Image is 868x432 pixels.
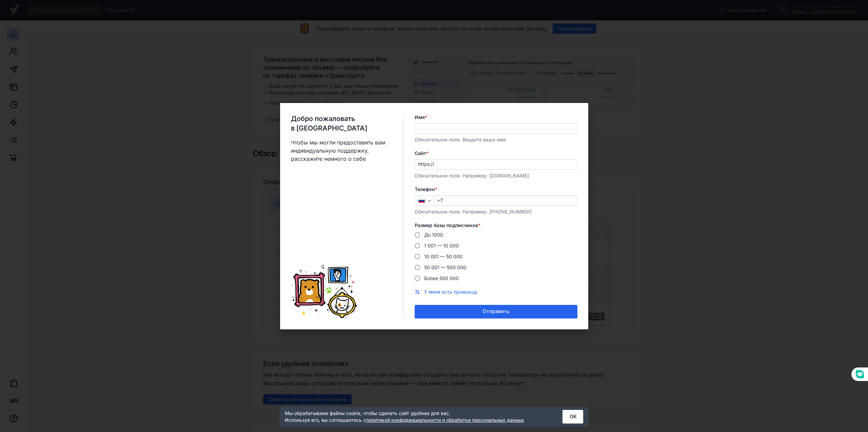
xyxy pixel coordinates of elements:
span: Cайт [415,150,426,157]
span: Телефон [415,186,435,193]
span: У меня есть промокод [424,289,477,295]
span: Размер базы подписчиков [415,222,478,229]
button: ОК [563,410,583,424]
span: 50 001 — 500 000 [424,264,466,270]
span: 1 001 — 10 000 [424,243,459,248]
button: Отправить [415,305,577,318]
div: Обязательное поле. Например: [PHONE_NUMBER] [415,208,577,215]
span: Чтобы мы могли предоставить вам индивидуальную поддержку, расскажите немного о себе [291,138,393,163]
span: 10 001 — 50 000 [424,254,462,259]
div: Обязательное поле. Введите ваше имя [415,136,577,143]
button: У меня есть промокод [424,289,477,295]
div: Мы обрабатываем файлы cookie, чтобы сделать сайт удобнее для вас. Используя его, вы соглашаетесь c [285,410,546,424]
div: Обязательное поле. Например: [DOMAIN_NAME] [415,172,577,179]
span: До 1000 [424,232,443,238]
span: Отправить [482,309,509,314]
span: Добро пожаловать в [GEOGRAPHIC_DATA] [291,114,393,133]
a: политикой конфиденциальности и обработки персональных данных [366,417,524,423]
span: Более 500 000 [424,275,459,281]
span: Имя [415,114,425,121]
